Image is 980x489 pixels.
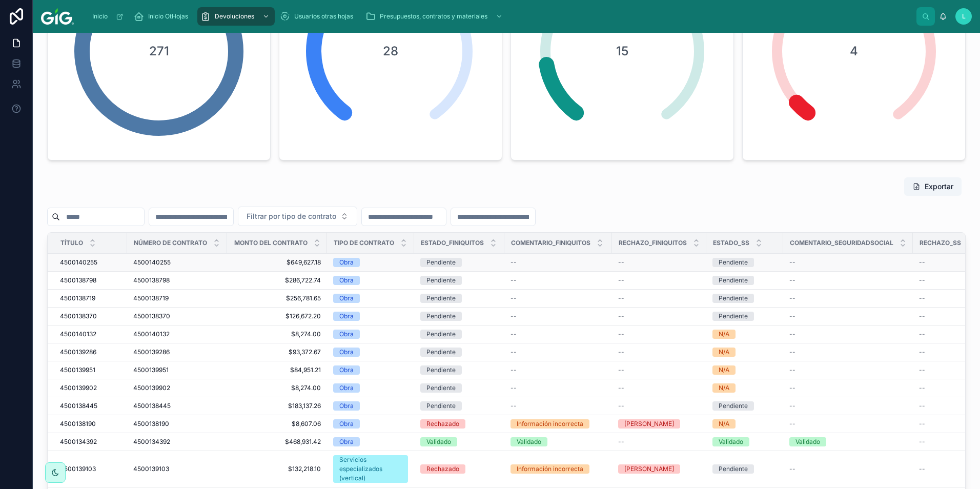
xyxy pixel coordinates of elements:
[133,420,169,428] span: 4500138190
[511,402,517,410] span: --
[339,419,354,429] div: Obra
[339,401,354,411] div: Obra
[233,384,321,392] span: $8,274.00
[87,7,129,26] a: Inicio
[511,348,517,356] span: --
[294,12,353,21] span: Usuarios otras hojas
[339,365,354,375] div: Obra
[789,366,795,374] span: --
[426,348,456,357] div: Pendiente
[511,276,517,284] span: --
[41,8,74,25] img: App logo
[511,366,517,374] span: --
[60,294,95,302] span: 4500138719
[60,384,97,392] span: 4500139902
[511,258,517,267] span: --
[719,419,729,429] div: N/A
[618,330,624,338] span: --
[339,312,354,321] div: Obra
[919,420,925,428] span: --
[618,438,624,446] span: --
[426,437,451,446] div: Validado
[719,437,743,446] div: Validado
[511,312,517,320] span: --
[624,419,674,429] div: [PERSON_NAME]
[426,365,456,375] div: Pendiente
[60,420,96,428] span: 4500138190
[334,239,394,247] span: Tipo de contrato
[616,43,628,59] span: 15
[134,239,207,247] span: Número de contrato
[233,420,321,428] span: $8,607.06
[511,294,517,302] span: --
[133,366,169,374] span: 4500139951
[60,330,96,338] span: 4500140132
[618,312,624,320] span: --
[719,294,748,303] div: Pendiente
[789,330,795,338] span: --
[60,312,97,320] span: 4500138370
[719,330,729,339] div: N/A
[426,401,456,411] div: Pendiente
[919,258,925,267] span: --
[618,384,624,392] span: --
[920,239,961,247] span: Rechazo_SS
[380,12,487,21] span: Presupuestos, contratos y materiales
[149,43,169,59] span: 271
[904,177,962,196] button: Exportar
[426,294,456,303] div: Pendiente
[719,383,729,393] div: N/A
[719,348,729,357] div: N/A
[919,402,925,410] span: --
[719,312,748,321] div: Pendiente
[133,294,169,302] span: 4500138719
[233,312,321,320] span: $126,672.20
[511,330,517,338] span: --
[426,464,459,474] div: Rechazado
[277,7,360,26] a: Usuarios otras hojas
[919,438,925,446] span: --
[233,465,321,473] span: $132,218.10
[850,43,858,59] span: 4
[247,211,336,221] span: Filtrar por tipo de contrato
[624,464,674,474] div: [PERSON_NAME]
[517,464,583,474] div: Información incorrecta
[148,12,188,21] span: Inicio OtHojas
[339,383,354,393] div: Obra
[919,294,925,302] span: --
[962,12,966,21] span: L
[919,384,925,392] span: --
[234,239,308,247] span: Monto del contrato
[133,312,170,320] span: 4500138370
[133,402,171,410] span: 4500138445
[339,258,354,267] div: Obra
[339,437,354,446] div: Obra
[790,239,893,247] span: Comentario_SeguridadSocial
[789,384,795,392] span: --
[133,330,170,338] span: 4500140132
[421,239,484,247] span: Estado_Finiquitos
[919,330,925,338] span: --
[383,43,398,59] span: 28
[92,12,108,21] span: Inicio
[719,276,748,285] div: Pendiente
[719,464,748,474] div: Pendiente
[789,276,795,284] span: --
[511,384,517,392] span: --
[339,455,402,483] div: Servicios especializados (vertical)
[233,276,321,284] span: $286,722.74
[618,276,624,284] span: --
[339,330,354,339] div: Obra
[60,366,95,374] span: 4500139951
[618,294,624,302] span: --
[426,258,456,267] div: Pendiente
[60,276,96,284] span: 4500138798
[82,5,916,28] div: scrollable content
[60,438,97,446] span: 4500134392
[789,312,795,320] span: --
[789,258,795,267] span: --
[131,7,195,26] a: Inicio OtHojas
[789,402,795,410] span: --
[133,348,170,356] span: 4500139286
[426,276,456,285] div: Pendiente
